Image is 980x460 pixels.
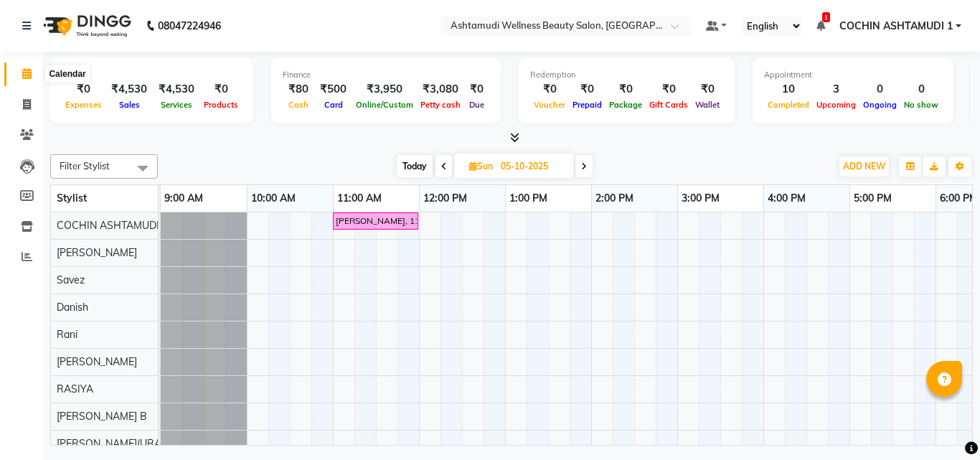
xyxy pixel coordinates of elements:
span: Ongoing [859,100,900,110]
div: 10 [764,81,813,98]
div: 0 [900,81,942,98]
span: Cash [285,100,312,110]
img: logo [37,6,135,46]
div: 0 [859,81,900,98]
input: 2025-10-05 [496,156,568,177]
div: Total [62,69,242,81]
span: COCHIN ASHTAMUDI [57,219,159,232]
span: Sales [116,100,143,110]
a: 5:00 PM [850,188,895,209]
div: ₹0 [606,81,646,98]
div: Appointment [764,69,942,81]
span: Gift Cards [646,100,692,110]
div: ₹80 [283,81,314,98]
a: 1:00 PM [506,188,551,209]
span: No show [900,100,942,110]
span: Due [466,100,488,110]
iframe: chat widget [920,403,966,446]
span: Expenses [62,100,105,110]
a: 4:00 PM [764,188,809,209]
div: ₹4,530 [105,81,153,98]
div: ₹0 [464,81,489,98]
span: Today [397,155,433,177]
span: 1 [822,12,830,22]
span: Petty cash [417,100,464,110]
a: 1 [816,19,825,32]
div: ₹500 [314,81,352,98]
b: 08047224946 [158,6,221,46]
span: Wallet [692,100,723,110]
span: Online/Custom [352,100,417,110]
span: ADD NEW [843,161,885,172]
div: ₹0 [569,81,606,98]
a: 11:00 AM [334,188,385,209]
div: Finance [283,69,489,81]
div: ₹0 [692,81,723,98]
span: Prepaid [569,100,606,110]
div: ₹0 [62,81,105,98]
span: Sun [466,161,496,172]
span: Rani [57,328,77,341]
div: ₹0 [200,81,242,98]
a: 12:00 PM [420,188,471,209]
span: Services [157,100,196,110]
div: ₹3,080 [417,81,464,98]
div: [PERSON_NAME], 11:00 AM-12:00 PM, Acne Facial [334,215,417,227]
a: 3:00 PM [678,188,723,209]
span: COCHIN ASHTAMUDI 1 [839,19,953,34]
span: Upcoming [813,100,859,110]
span: Savez [57,273,85,286]
span: Filter Stylist [60,160,110,172]
span: Products [200,100,242,110]
span: [PERSON_NAME] [57,355,137,368]
button: ADD NEW [839,156,889,177]
a: 10:00 AM [248,188,299,209]
a: 9:00 AM [161,188,207,209]
a: 2:00 PM [592,188,637,209]
div: 3 [813,81,859,98]
span: [PERSON_NAME] [57,246,137,259]
div: Redemption [530,69,723,81]
span: RASIYA [57,382,93,395]
div: ₹4,530 [153,81,200,98]
div: ₹0 [646,81,692,98]
span: Voucher [530,100,569,110]
span: Package [606,100,646,110]
span: Danish [57,301,88,314]
div: ₹3,950 [352,81,417,98]
span: [PERSON_NAME] B [57,410,147,423]
span: Card [321,100,347,110]
div: ₹0 [530,81,569,98]
span: [PERSON_NAME](URAJ) [57,437,168,450]
span: Completed [764,100,813,110]
span: Stylist [57,192,87,205]
div: Calendar [45,65,89,83]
